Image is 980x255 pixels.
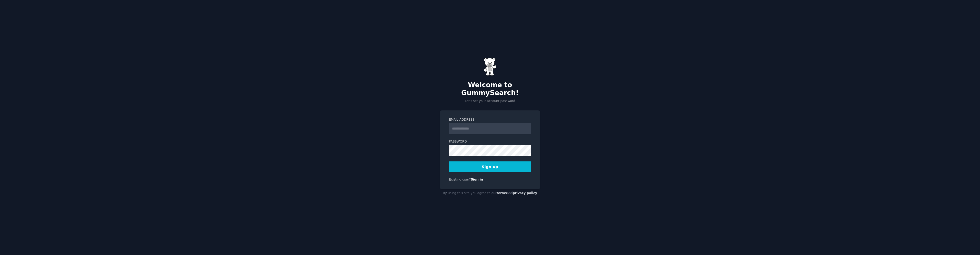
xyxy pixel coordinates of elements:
button: Sign up [449,161,531,172]
h2: Welcome to GummySearch! [440,81,540,97]
a: Sign in [471,178,483,181]
a: terms [497,191,507,195]
span: Existing user? [449,178,471,181]
label: Email Address [449,118,531,122]
a: privacy policy [513,191,537,195]
p: Let's set your account password [440,99,540,104]
div: By using this site you agree to our and [440,189,540,197]
label: Password [449,139,531,144]
img: Gummy Bear [484,58,496,76]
